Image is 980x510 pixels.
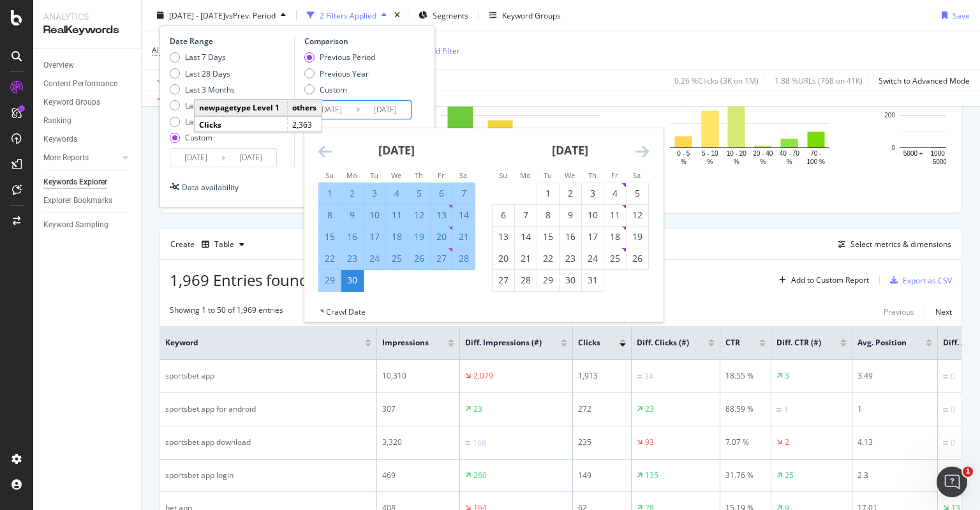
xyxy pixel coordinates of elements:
[515,252,537,265] div: 21
[637,375,642,379] img: Equal
[725,437,766,448] div: 7.07 %
[753,150,773,157] text: 20 - 40
[152,70,189,91] button: Apply
[903,275,952,286] div: Export as CSV
[857,403,932,415] div: 1
[559,269,581,291] td: Choose Wednesday, July 30, 2025 as your check-out date. It’s available.
[725,403,766,415] div: 88.59 %
[346,170,357,180] small: Mo
[43,176,107,189] div: Keywords Explorer
[320,52,375,63] div: Previous Period
[493,209,514,221] div: 6
[560,230,581,243] div: 16
[473,403,482,415] div: 23
[560,274,581,287] div: 30
[182,181,239,192] div: Data availability
[385,183,408,204] td: Selected. Wednesday, June 4, 2025
[426,45,460,56] div: Add Filter
[386,230,408,243] div: 18
[363,204,385,226] td: Selected. Tuesday, June 10, 2025
[43,96,132,109] a: Keyword Groups
[430,204,452,226] td: Selected. Friday, June 13, 2025
[386,252,408,265] div: 25
[559,248,581,269] td: Choose Wednesday, July 23, 2025 as your check-out date. It’s available.
[170,116,235,127] div: Last Year
[537,230,559,243] div: 15
[319,187,341,200] div: 1
[452,204,475,226] td: Selected. Saturday, June 14, 2025
[953,10,970,20] div: Save
[392,9,403,22] div: times
[185,100,235,111] div: Last 6 Months
[341,187,363,200] div: 2
[582,209,604,221] div: 10
[582,187,604,200] div: 3
[341,248,363,269] td: Selected. Monday, June 23, 2025
[370,170,378,180] small: Tu
[857,370,932,382] div: 3.49
[611,170,618,180] small: Fr
[341,252,363,265] div: 23
[408,248,430,269] td: Selected. Thursday, June 26, 2025
[326,306,366,317] div: Crawl Date
[633,170,641,180] small: Sa
[515,274,537,287] div: 28
[170,149,221,167] input: Start Date
[935,306,952,317] div: Next
[170,304,283,320] div: Showing 1 to 50 of 1,969 entries
[627,252,648,265] div: 26
[465,441,470,445] img: Equal
[537,274,559,287] div: 29
[644,371,653,382] div: 34
[341,274,363,287] div: 30
[385,226,408,248] td: Selected. Wednesday, June 18, 2025
[430,183,452,204] td: Selected. Friday, June 6, 2025
[604,226,626,248] td: Choose Friday, July 18, 2025 as your check-out date. It’s available.
[305,101,356,119] input: Start Date
[473,370,493,382] div: 2,079
[604,209,626,221] div: 11
[170,68,235,79] div: Last 28 Days
[943,408,948,412] img: Equal
[170,36,291,47] div: Date Range
[785,437,789,448] div: 2
[318,226,341,248] td: Selected. Sunday, June 15, 2025
[165,403,371,415] div: sportsbet app for android
[604,252,626,265] div: 25
[537,252,559,265] div: 22
[784,404,789,416] div: 1
[43,194,112,207] div: Explorer Bookmarks
[674,75,759,86] div: 0.26 % Clicks ( 3K on 1M )
[320,68,369,79] div: Previous Year
[484,5,566,26] button: Keyword Groups
[385,248,408,269] td: Selected. Wednesday, June 25, 2025
[341,204,363,226] td: Selected. Monday, June 9, 2025
[492,248,514,269] td: Choose Sunday, July 20, 2025 as your check-out date. It’s available.
[537,183,559,204] td: Choose Tuesday, July 1, 2025 as your check-out date. It’s available.
[170,132,235,143] div: Custom
[304,84,375,94] div: Custom
[604,230,626,243] div: 18
[581,248,604,269] td: Choose Thursday, July 24, 2025 as your check-out date. It’s available.
[626,248,648,269] td: Choose Saturday, July 26, 2025 as your check-out date. It’s available.
[626,204,648,226] td: Choose Saturday, July 12, 2025 as your check-out date. It’s available.
[951,404,955,416] div: 0
[780,150,800,157] text: 40 - 70
[341,183,363,204] td: Selected. Monday, June 2, 2025
[857,337,907,349] span: Avg. Position
[626,183,648,204] td: Choose Saturday, July 5, 2025 as your check-out date. It’s available.
[431,230,452,243] div: 20
[408,187,430,200] div: 5
[492,269,514,291] td: Choose Sunday, July 27, 2025 as your check-out date. It’s available.
[452,226,475,248] td: Selected. Saturday, June 21, 2025
[760,158,766,165] text: %
[604,187,626,200] div: 4
[185,116,218,127] div: Last Year
[438,170,445,180] small: Fr
[537,209,559,221] div: 8
[364,209,385,221] div: 10
[413,5,473,26] button: Segments
[514,269,537,291] td: Choose Monday, July 28, 2025 as your check-out date. It’s available.
[341,226,363,248] td: Selected. Monday, June 16, 2025
[931,150,949,157] text: 1000 -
